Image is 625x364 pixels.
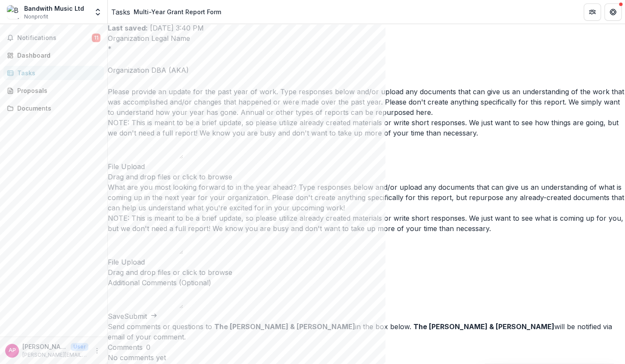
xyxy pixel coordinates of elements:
[108,23,625,33] p: [DATE] 3:40 PM
[92,3,104,21] button: Open entity switcher
[3,48,104,62] a: Dashboard
[7,5,21,19] img: Bandwith Music Ltd
[108,172,232,182] p: Drag and drop files or
[108,278,625,288] p: Additional Comments (Optional)
[3,101,104,115] a: Documents
[108,117,625,138] div: NOTE: This is meant to be a brief update, so please utilize already created materials or write sh...
[3,66,104,80] a: Tasks
[92,34,100,42] span: 11
[92,345,102,356] button: More
[134,7,221,16] div: Multi-Year Grant Report Form
[71,343,88,351] p: User
[9,348,16,353] div: Annie Palomino
[17,86,97,95] div: Proposals
[17,68,97,77] div: Tasks
[3,31,104,45] button: Notifications11
[108,257,625,267] p: File Upload
[17,34,92,42] span: Notifications
[22,342,67,351] p: [PERSON_NAME]
[108,311,124,321] button: Save
[182,268,232,277] span: click to browse
[108,321,625,342] div: Send comments or questions to in the box below. will be notified via email of your comment.
[146,343,150,352] span: 0
[124,311,157,321] button: Submit
[108,182,625,213] p: What are you most looking forward to in the year ahead? Type responses below and/or upload any do...
[214,322,355,331] strong: The [PERSON_NAME] & [PERSON_NAME]
[108,352,625,363] p: No comments yet
[182,173,232,181] span: click to browse
[413,322,554,331] strong: The [PERSON_NAME] & [PERSON_NAME]
[108,86,625,117] p: Please provide an update for the past year of work. Type responses below and/or upload any docume...
[111,6,225,18] nav: breadcrumb
[108,267,232,278] p: Drag and drop files or
[108,161,625,172] p: File Upload
[584,3,601,21] button: Partners
[108,213,625,234] div: NOTE: This is meant to be a brief update, so please utilize already created materials or write sh...
[108,33,625,43] p: Organization Legal Name
[108,24,148,32] strong: Last saved:
[108,342,143,352] h2: Comments
[17,51,97,60] div: Dashboard
[24,4,84,13] div: Bandwith Music Ltd
[111,7,130,17] a: Tasks
[604,3,622,21] button: Get Help
[22,351,88,359] p: [PERSON_NAME][EMAIL_ADDRESS][DOMAIN_NAME]
[3,83,104,98] a: Proposals
[24,13,48,21] span: Nonprofit
[17,104,97,113] div: Documents
[108,65,625,75] p: Organization DBA (AKA)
